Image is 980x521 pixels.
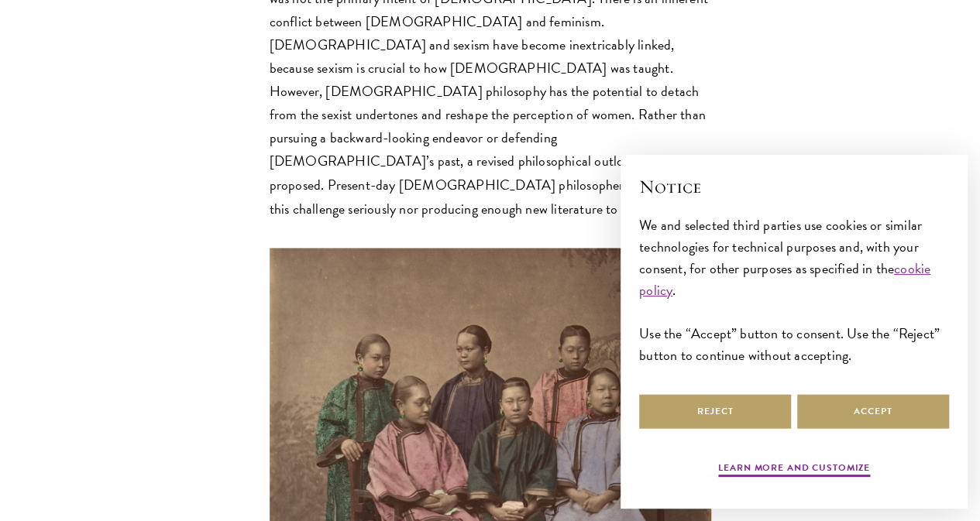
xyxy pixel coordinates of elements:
[718,461,870,479] button: Learn more and customize
[639,258,930,300] a: cookie policy
[639,173,949,200] h2: Notice
[797,394,949,429] button: Accept
[639,214,949,367] div: We and selected third parties use cookies or similar technologies for technical purposes and, wit...
[639,394,791,429] button: Reject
